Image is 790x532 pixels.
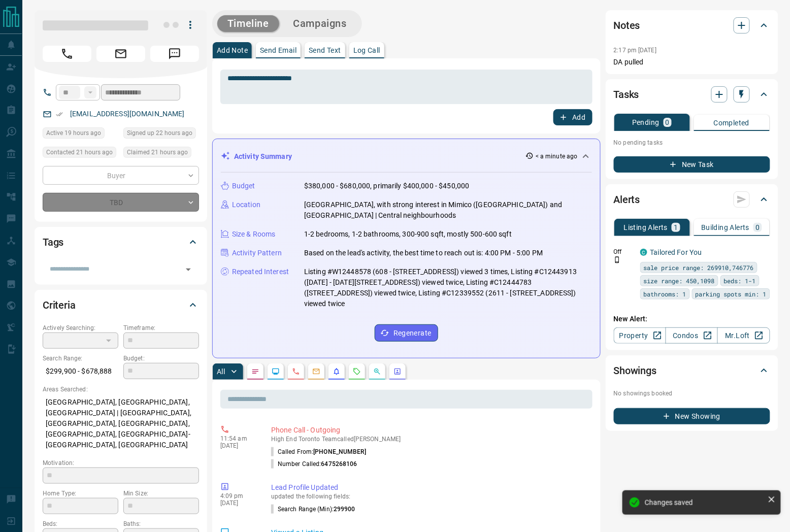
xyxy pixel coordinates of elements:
[644,289,686,299] span: bathrooms: 1
[553,109,592,125] button: Add
[309,47,341,54] p: Send Text
[43,147,118,161] div: Mon Oct 13 2025
[666,327,718,344] a: Condos
[150,46,199,62] span: Message
[304,199,592,221] p: [GEOGRAPHIC_DATA], with strong interest in Mimico ([GEOGRAPHIC_DATA]) and [GEOGRAPHIC_DATA] | Cen...
[650,248,702,256] a: Tailored For You
[666,119,670,126] p: 0
[614,57,770,68] p: DA pulled
[123,354,199,363] p: Budget:
[217,15,279,32] button: Timeline
[234,151,292,162] p: Activity Summary
[755,224,760,231] p: 0
[632,119,660,126] p: Pending
[232,229,276,240] p: Size & Rooms
[614,135,770,150] p: No pending tasks
[43,293,199,317] div: Criteria
[614,247,634,256] p: Off
[43,297,76,313] h2: Criteria
[353,368,361,376] svg: Requests
[123,323,199,332] p: Timeframe:
[217,47,248,54] p: Add Note
[220,442,256,449] p: [DATE]
[283,15,357,32] button: Campaigns
[333,368,341,376] svg: Listing Alerts
[304,181,470,191] p: $380,000 - $680,000, primarily $400,000 - $450,000
[536,152,578,161] p: < a minute ago
[304,248,543,258] p: Based on the lead's activity, the best time to reach out is: 4:00 PM - 5:00 PM
[271,447,366,456] p: Called From:
[271,482,588,493] p: Lead Profile Updated
[614,362,657,379] h2: Showings
[313,448,366,455] span: [PHONE_NUMBER]
[375,324,438,342] button: Regenerate
[232,199,260,210] p: Location
[43,363,118,380] p: $299,900 - $678,888
[43,489,118,498] p: Home Type:
[701,224,749,231] p: Building Alerts
[127,128,192,138] span: Signed up 22 hours ago
[43,46,91,62] span: Call
[271,436,588,443] p: High End Toronto Team called [PERSON_NAME]
[645,498,764,507] div: Changes saved
[717,327,770,344] a: Mr.Loft
[43,193,199,212] div: TBD
[43,234,63,250] h2: Tags
[393,368,402,376] svg: Agent Actions
[696,289,767,299] span: parking spots min: 1
[271,493,588,500] p: updated the following fields:
[260,47,297,54] p: Send Email
[614,327,666,344] a: Property
[272,368,280,376] svg: Lead Browsing Activity
[614,156,770,173] button: New Task
[70,110,185,118] a: [EMAIL_ADDRESS][DOMAIN_NAME]
[304,267,592,309] p: Listing #W12448578 (608 - [STREET_ADDRESS]) viewed 3 times, Listing #C12443913 ([DATE] - [DATE][S...
[292,368,300,376] svg: Calls
[614,389,770,398] p: No showings booked
[714,119,750,126] p: Completed
[312,368,320,376] svg: Emails
[232,248,282,258] p: Activity Pattern
[232,181,255,191] p: Budget
[614,314,770,324] p: New Alert:
[724,276,756,286] span: beds: 1-1
[304,229,512,240] p: 1-2 bedrooms, 1-2 bathrooms, 300-900 sqft, mostly 500-600 sqft
[181,262,195,277] button: Open
[614,408,770,424] button: New Showing
[640,249,647,256] div: condos.ca
[123,127,199,142] div: Mon Oct 13 2025
[56,111,63,118] svg: Email Verified
[220,435,256,442] p: 11:54 am
[644,276,715,286] span: size range: 450,1098
[614,17,640,34] h2: Notes
[43,230,199,254] div: Tags
[334,506,355,513] span: 299900
[373,368,381,376] svg: Opportunities
[43,519,118,528] p: Beds:
[217,368,225,375] p: All
[674,224,678,231] p: 1
[232,267,289,277] p: Repeated Interest
[127,147,188,157] span: Claimed 21 hours ago
[43,166,199,185] div: Buyer
[614,82,770,107] div: Tasks
[46,147,113,157] span: Contacted 21 hours ago
[614,358,770,383] div: Showings
[251,368,259,376] svg: Notes
[43,458,199,468] p: Motivation:
[271,425,588,436] p: Phone Call - Outgoing
[43,385,199,394] p: Areas Searched:
[220,500,256,507] p: [DATE]
[43,127,118,142] div: Mon Oct 13 2025
[614,187,770,212] div: Alerts
[614,191,640,208] h2: Alerts
[43,323,118,332] p: Actively Searching:
[123,147,199,161] div: Mon Oct 13 2025
[271,459,357,469] p: Number Called:
[321,460,357,468] span: 6475268106
[96,46,145,62] span: Email
[614,86,639,103] h2: Tasks
[123,519,199,528] p: Baths:
[43,394,199,453] p: [GEOGRAPHIC_DATA], [GEOGRAPHIC_DATA], [GEOGRAPHIC_DATA] | [GEOGRAPHIC_DATA], [GEOGRAPHIC_DATA], [...
[221,147,592,166] div: Activity Summary< a minute ago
